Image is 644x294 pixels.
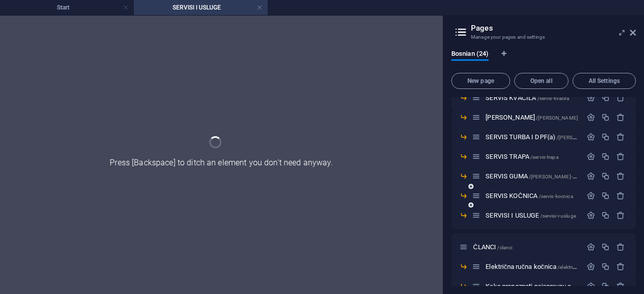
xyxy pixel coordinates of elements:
[616,133,625,141] div: Remove
[471,24,636,33] h2: Pages
[587,172,595,180] div: Settings
[482,114,582,121] div: [PERSON_NAME]/[PERSON_NAME]
[556,135,615,140] span: /[PERSON_NAME]-i-dpf-a
[470,244,582,250] div: ČLANCI/clanci
[529,174,579,179] span: /[PERSON_NAME]-24
[482,134,582,140] div: SERVIS TURBA I DPF(a)/[PERSON_NAME]-i-dpf-a
[537,95,569,101] span: /servis-kvacila
[536,115,578,121] span: /[PERSON_NAME]
[486,263,614,270] span: Click to open page
[514,73,569,89] button: Open all
[451,50,636,69] div: Language Tabs
[601,211,610,220] div: Duplicate
[486,94,569,102] span: SERVIS KVAČILA
[616,191,625,200] div: Remove
[519,78,564,84] span: Open all
[601,172,610,180] div: Duplicate
[456,78,506,84] span: New page
[482,153,582,160] div: SERVIS TRAPA/servis-trapa
[587,113,595,122] div: Settings
[482,283,582,289] div: Kako prepoznati neispravnu svjećicu u motoru?
[482,173,582,179] div: SERVIS GUMA/[PERSON_NAME]-24
[587,211,595,220] div: Settings
[601,133,610,141] div: Duplicate
[482,94,582,101] div: SERVIS KVAČILA/servis-kvacila
[486,114,578,121] span: Click to open page
[616,152,625,161] div: Remove
[616,93,625,102] div: Remove
[587,191,595,200] div: Settings
[616,282,625,290] div: Remove
[497,245,512,250] span: /clanci
[616,113,625,122] div: Remove
[451,73,510,89] button: New page
[134,2,268,13] h4: SERVISI I USLUGE
[616,262,625,271] div: Remove
[577,78,631,84] span: All Settings
[601,113,610,122] div: Duplicate
[573,73,636,89] button: All Settings
[530,154,558,160] span: /servis-trapa
[587,282,595,290] div: Settings
[486,172,579,180] span: Click to open page
[482,212,582,219] div: SERVISI I USLUGE/servisi-i-usluge
[587,133,595,141] div: Settings
[601,282,610,290] div: Duplicate
[486,153,558,160] span: SERVIS TRAPA
[616,211,625,220] div: Remove
[587,243,595,251] div: Settings
[601,262,610,271] div: Duplicate
[486,192,573,200] span: Click to open page
[486,133,615,141] span: Click to open page
[601,191,610,200] div: Duplicate
[616,172,625,180] div: Remove
[473,243,512,251] span: Click to open page
[587,93,595,102] div: Settings
[601,152,610,161] div: Duplicate
[540,213,576,219] span: /servisi-i-usluge
[486,212,576,219] span: SERVISI I USLUGE
[587,152,595,161] div: Settings
[601,243,610,251] div: Duplicate
[587,262,595,271] div: Settings
[482,263,582,270] div: Električna ručna kočnica/elektricna-rucna-kocnica
[557,264,614,270] span: /elektricna-rucna-kocnica
[601,93,610,102] div: Duplicate
[482,192,582,199] div: SERVIS KOČNICA/servis-kocnica
[451,48,489,62] span: Bosnian (24)
[616,243,625,251] div: Remove
[471,33,616,42] h3: Manage your pages and settings
[539,193,573,199] span: /servis-kocnica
